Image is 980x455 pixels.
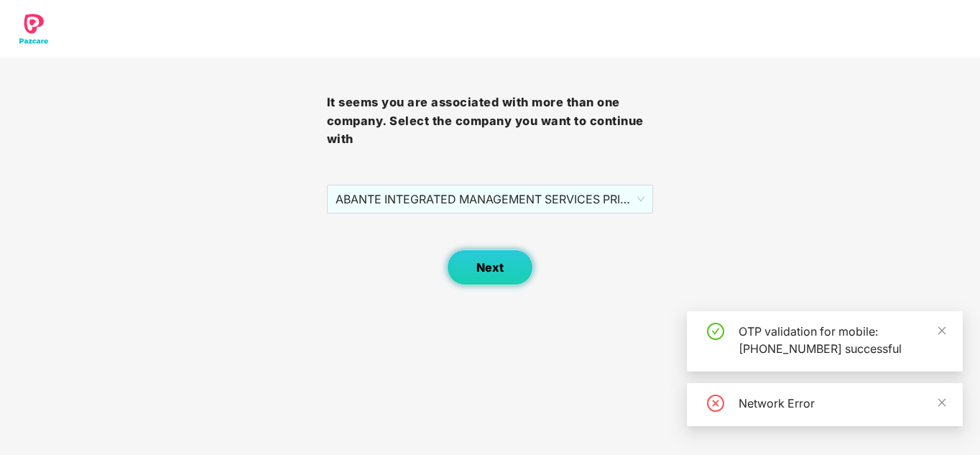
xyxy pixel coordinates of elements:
[937,397,947,408] span: close
[739,395,946,412] div: Network Error
[707,323,724,340] span: check-circle
[336,185,645,213] span: ABANTE INTEGRATED MANAGEMENT SERVICES PRIVATE LIMITED - 2012 - EMPLOYEE
[707,395,724,412] span: close-circle
[476,261,504,275] span: Next
[937,326,947,336] span: close
[739,323,946,357] div: OTP validation for mobile: [PHONE_NUMBER] successful
[447,249,533,285] button: Next
[327,93,654,149] h3: It seems you are associated with more than one company. Select the company you want to continue with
